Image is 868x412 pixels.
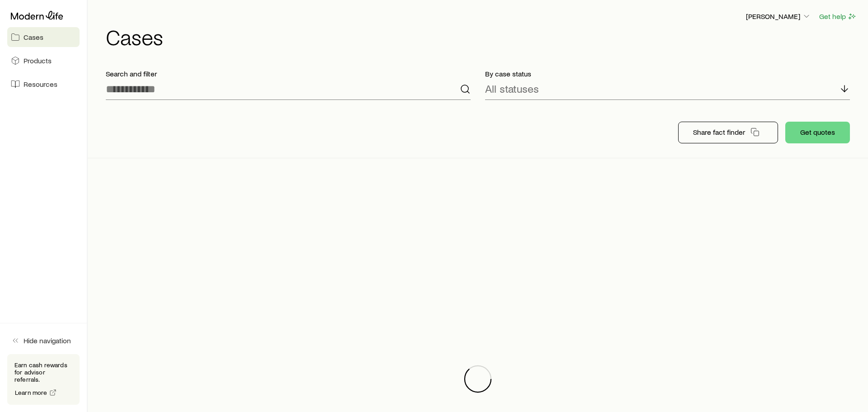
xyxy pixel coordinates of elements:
a: Cases [7,27,80,47]
a: Products [7,51,80,71]
span: Learn more [15,389,47,396]
p: Earn cash rewards for advisor referrals. [14,361,72,383]
p: All statuses [485,82,539,95]
p: Share fact finder [693,128,745,137]
button: Share fact finder [678,122,778,143]
button: Get quotes [785,122,850,143]
button: Get help [819,11,857,22]
span: Products [24,56,52,65]
div: Earn cash rewards for advisor referrals.Learn more [7,354,80,405]
p: Search and filter [106,69,471,78]
span: Hide navigation [24,336,71,345]
p: By case status [485,69,850,78]
button: Hide navigation [7,331,80,350]
span: Resources [24,80,57,89]
p: [PERSON_NAME] [746,12,811,21]
h1: Cases [106,26,857,47]
a: Resources [7,74,80,94]
span: Cases [24,33,43,42]
button: [PERSON_NAME] [745,11,811,22]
